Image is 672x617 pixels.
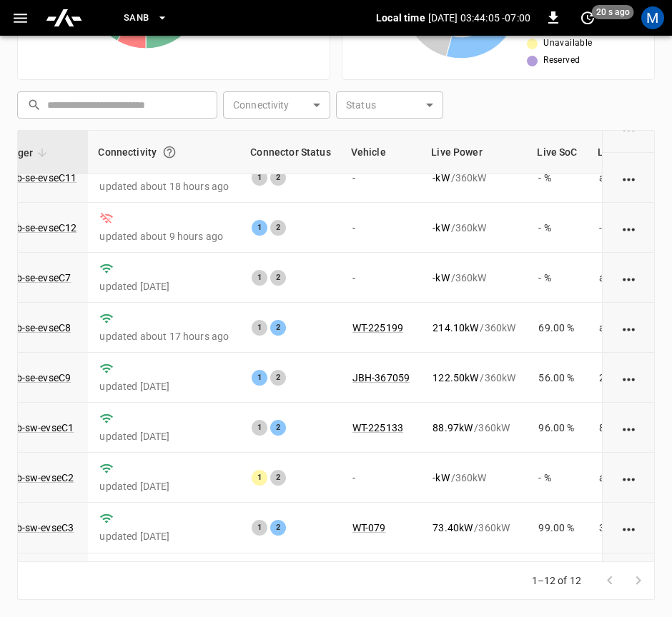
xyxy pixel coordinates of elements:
[620,321,638,335] div: action cell options
[433,471,515,485] div: / 360 kW
[527,253,587,303] td: - %
[252,470,267,486] div: 1
[270,320,286,336] div: 2
[641,6,664,29] div: profile-icon
[433,221,449,235] p: - kW
[270,370,286,386] div: 2
[270,270,286,286] div: 2
[620,171,638,185] div: action cell options
[252,320,267,336] div: 1
[527,203,587,253] td: - %
[352,372,410,383] a: JBH-367059
[543,54,580,68] span: Reserved
[252,370,267,386] div: 1
[433,521,473,535] p: 73.40 kW
[252,420,267,436] div: 1
[45,4,83,31] img: ampcontrol.io logo
[352,322,403,333] a: WT-225199
[428,11,530,25] p: [DATE] 03:44:05 -07:00
[157,139,182,165] button: Connection between the charger and our software.
[527,131,587,174] th: Live SoC
[270,220,286,236] div: 2
[270,170,286,186] div: 2
[98,139,230,165] div: Connectivity
[433,271,515,285] div: / 360 kW
[433,221,515,235] div: / 360 kW
[99,179,229,194] p: updated about 18 hours ago
[620,371,638,385] div: action cell options
[341,131,422,174] th: Vehicle
[252,170,267,186] div: 1
[376,11,425,25] p: Local time
[252,520,267,536] div: 1
[341,153,422,203] td: -
[592,5,634,19] span: 20 s ago
[433,421,515,435] div: / 360 kW
[252,270,267,286] div: 1
[527,553,587,603] td: - %
[620,221,638,235] div: action cell options
[270,520,286,536] div: 2
[252,220,267,236] div: 1
[620,521,638,535] div: action cell options
[341,453,422,503] td: -
[576,6,599,29] button: set refresh interval
[433,521,515,535] div: / 360 kW
[527,303,587,353] td: 69.00 %
[99,329,229,343] p: updated about 17 hours ago
[99,379,229,393] p: updated [DATE]
[99,479,229,493] p: updated [DATE]
[527,503,587,553] td: 99.00 %
[433,471,449,485] p: - kW
[433,321,515,335] div: / 360 kW
[270,420,286,436] div: 2
[543,36,592,51] span: Unavailable
[532,573,582,588] p: 1–12 of 12
[352,522,386,533] a: WT-079
[433,321,478,335] p: 214.10 kW
[341,203,422,253] td: -
[124,10,149,26] span: SanB
[527,453,587,503] td: - %
[433,421,473,435] p: 88.97 kW
[433,171,515,185] div: / 360 kW
[341,253,422,303] td: -
[421,131,527,174] th: Live Power
[118,4,174,32] button: SanB
[99,529,229,543] p: updated [DATE]
[620,421,638,435] div: action cell options
[341,553,422,603] td: -
[527,153,587,203] td: - %
[527,403,587,453] td: 96.00 %
[620,471,638,485] div: action cell options
[527,353,587,403] td: 56.00 %
[270,470,286,486] div: 2
[620,121,638,135] div: action cell options
[352,422,403,433] a: WT-225133
[99,429,229,443] p: updated [DATE]
[433,271,449,285] p: - kW
[99,229,229,244] p: updated about 9 hours ago
[620,271,638,285] div: action cell options
[433,371,515,385] div: / 360 kW
[433,371,478,385] p: 122.50 kW
[433,171,449,185] p: - kW
[240,131,340,174] th: Connector Status
[99,279,229,294] p: updated [DATE]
